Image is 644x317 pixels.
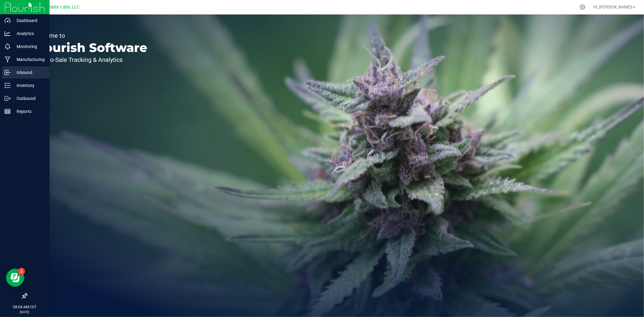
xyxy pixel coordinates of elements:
[3,310,47,314] p: [DATE]
[11,69,47,76] p: Inbound
[11,30,47,37] p: Analytics
[5,56,11,62] inline-svg: Manufacturing
[6,269,24,287] iframe: Resource center
[33,57,147,63] p: Seed-to-Sale Tracking & Analytics
[33,33,147,39] p: Welcome to
[3,304,47,310] p: 08:04 AM CDT
[11,82,47,89] p: Inventory
[579,4,586,10] div: Manage settings
[11,43,47,50] p: Monitoring
[11,56,47,63] p: Manufacturing
[5,18,11,24] inline-svg: Dashboard
[44,5,79,10] span: Curador Labs, LLC
[11,108,47,115] p: Reports
[593,5,633,9] span: Hi, [PERSON_NAME]!
[5,43,11,50] inline-svg: Monitoring
[5,69,11,75] inline-svg: Inbound
[5,95,11,101] inline-svg: Outbound
[5,108,11,114] inline-svg: Reports
[5,30,11,37] inline-svg: Analytics
[5,82,11,88] inline-svg: Inventory
[11,17,47,24] p: Dashboard
[11,95,47,102] p: Outbound
[18,268,25,275] iframe: Resource center unread badge
[33,42,147,54] p: Flourish Software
